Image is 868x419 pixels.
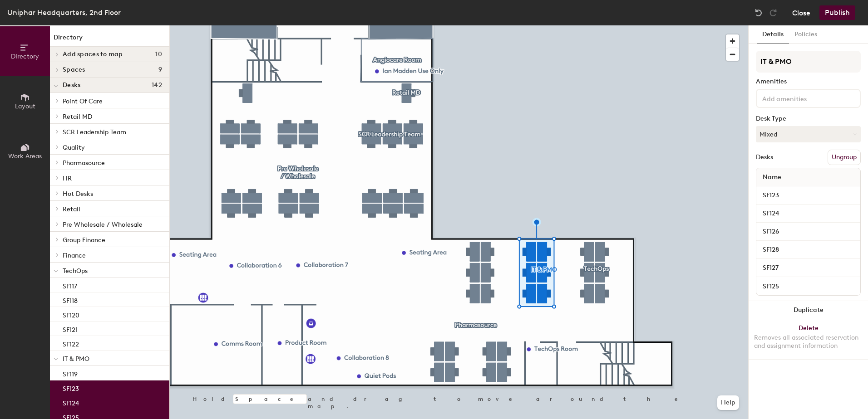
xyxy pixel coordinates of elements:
div: Desks [756,154,773,161]
span: Desks [63,82,80,89]
div: Removes all associated reservation and assignment information [754,334,863,350]
span: Work Areas [8,152,42,160]
input: Unnamed desk [758,280,858,292]
span: Quality [63,144,85,151]
p: SF124 [63,397,79,407]
span: Spaces [63,66,85,73]
input: Unnamed desk [758,189,858,202]
span: HR [63,175,72,182]
span: 10 [155,51,162,58]
img: Undo [754,8,763,17]
p: SF121 [63,323,78,334]
div: Amenities [756,78,861,85]
button: Help [717,395,739,410]
input: Unnamed desk [758,244,858,256]
button: Duplicate [749,301,868,319]
span: Add spaces to map [63,51,123,58]
span: Finance [63,252,86,259]
button: Close [792,5,810,20]
input: Add amenities [760,93,842,103]
button: DeleteRemoves all associated reservation and assignment information [749,319,868,359]
span: Layout [15,102,35,110]
h1: Directory [50,33,169,47]
input: Unnamed desk [758,262,858,274]
span: Pre Wholesale / Wholesale [63,221,143,229]
span: Retail [63,205,80,213]
span: IT & PMO [63,355,89,363]
p: SF123 [63,382,79,393]
input: Unnamed desk [758,225,858,238]
p: SF117 [63,280,77,290]
span: 142 [152,82,162,89]
button: Policies [789,25,823,44]
button: Publish [819,5,855,20]
span: Pharmasource [63,159,105,167]
p: SF120 [63,309,79,319]
p: SF122 [63,338,79,348]
span: SCR Leadership Team [63,128,126,136]
span: Name [758,169,786,185]
span: 9 [158,66,162,73]
button: Mixed [756,126,861,142]
button: Ungroup [828,150,861,165]
div: Desk Type [756,115,861,122]
span: Group Finance [63,236,105,244]
p: SF118 [63,294,78,305]
img: Redo [769,8,778,17]
span: Directory [11,53,39,60]
span: Point Of Care [63,97,103,105]
p: SF119 [63,368,78,378]
button: Details [757,25,789,44]
span: Hot Desks [63,190,93,198]
span: TechOps [63,267,88,275]
input: Unnamed desk [758,207,858,220]
span: Retail MD [63,113,92,121]
div: Uniphar Headquarters, 2nd Floor [7,7,121,18]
